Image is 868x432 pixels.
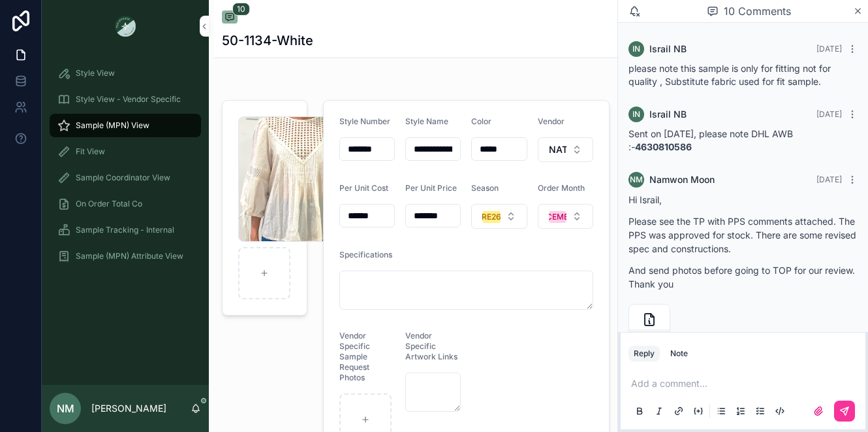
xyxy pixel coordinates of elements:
span: On Order Total Co [76,199,142,209]
button: Select Button [538,137,593,162]
h1: 50-1134-White [222,31,313,50]
span: Vendor [538,116,565,126]
p: [PERSON_NAME] [91,402,166,415]
a: Style View - Vendor Specific [50,88,201,111]
span: Sample (MPN) View [76,120,149,131]
button: Select Button [471,204,527,229]
a: Sample Coordinator View [50,166,201,190]
a: Style View [50,61,201,85]
span: Per Unit Price [405,183,457,193]
div: DECEMBER [536,211,579,223]
span: Vendor Specific Artwork Links [405,331,457,361]
a: Sample Tracking - Internal [50,218,201,242]
div: Note [670,348,688,359]
a: On Order Total Co [50,192,201,216]
span: IN [632,44,640,54]
span: Israil NB [649,108,687,121]
div: RE26 [482,211,501,223]
a: Sample (MPN) View [50,114,201,137]
span: please note this sample is only for fitting not for quality , Substitute fabric used for fit sample. [628,63,831,87]
span: NM [630,174,643,185]
span: Style View - Vendor Specific [76,94,181,105]
span: Sent on [DATE], please note DHL AWB :- [628,128,793,152]
span: Per Unit Cost [339,183,388,193]
span: 10 Comments [724,3,791,19]
div: scrollable content [42,52,209,285]
span: [DATE] [816,109,842,119]
span: Sample (MPN) Attribute View [76,251,183,261]
img: App logo [115,16,136,37]
p: Please see the TP with PPS comments attached. The PPS was approved for stock. There are some revi... [628,214,858,256]
span: Order Month [538,183,585,193]
strong: 4630810586 [635,141,692,152]
span: 10 [232,3,250,16]
button: 10 [222,10,238,26]
span: NM [57,401,74,416]
span: Season [471,183,499,193]
span: [DATE] [816,44,842,54]
span: Specifications [339,250,392,259]
span: NATH BROTHERS [549,143,566,156]
span: Sample Coordinator View [76,173,170,183]
span: Style Name [405,116,448,126]
span: [DATE] [816,174,842,184]
span: Israil NB [649,42,687,56]
span: Style Number [339,116,390,126]
span: Vendor Specific Sample Request Photos [339,331,370,382]
p: Hi Israil, [628,193,858,207]
button: Reply [628,346,660,361]
span: Style View [76,68,115,78]
a: Sample (MPN) Attribute View [50,244,201,268]
span: Namwon Moon [649,173,715,186]
span: Sample Tracking - Internal [76,225,174,235]
button: Select Button [538,204,593,229]
span: IN [632,109,640,120]
span: Color [471,116,491,126]
button: Note [665,346,693,361]
p: And send photos before going to TOP for our review. Thank you [628,263,858,291]
span: Fit View [76,146,105,157]
a: Fit View [50,140,201,163]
